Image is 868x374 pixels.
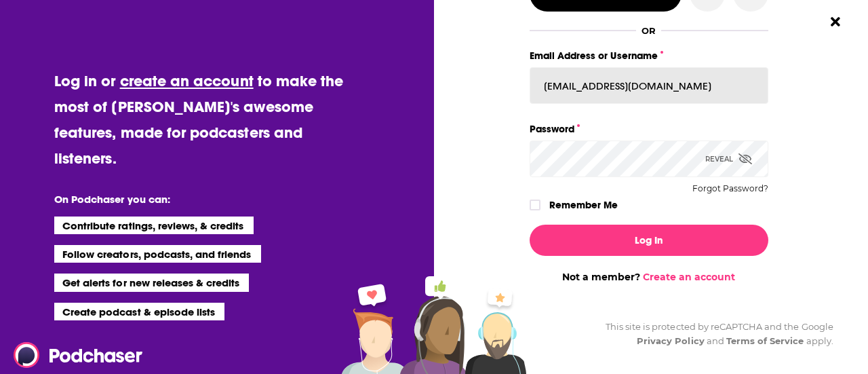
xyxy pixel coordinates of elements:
div: OR [642,25,656,36]
label: Email Address or Username [530,47,768,64]
button: Forgot Password? [692,184,768,193]
li: Contribute ratings, reviews, & credits [54,217,254,234]
button: Log In [530,225,768,256]
div: Not a member? [530,271,768,283]
a: Privacy Policy [637,335,705,346]
li: Create podcast & episode lists [54,303,224,320]
a: create an account [120,71,254,90]
img: Podchaser - Follow, Share and Rate Podcasts [14,342,144,368]
li: Get alerts for new releases & credits [54,274,249,291]
li: On Podchaser you can: [54,193,325,206]
div: Reveal [705,141,752,177]
label: Remember Me [549,196,618,214]
a: Podchaser - Follow, Share and Rate Podcasts [14,342,133,368]
a: Terms of Service [726,335,804,346]
li: Follow creators, podcasts, and friends [54,245,261,263]
label: Password [530,120,768,138]
button: Close Button [823,9,848,35]
div: This site is protected by reCAPTCHA and the Google and apply. [595,320,833,348]
input: Email Address or Username [530,67,768,104]
a: Create an account [643,271,735,283]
